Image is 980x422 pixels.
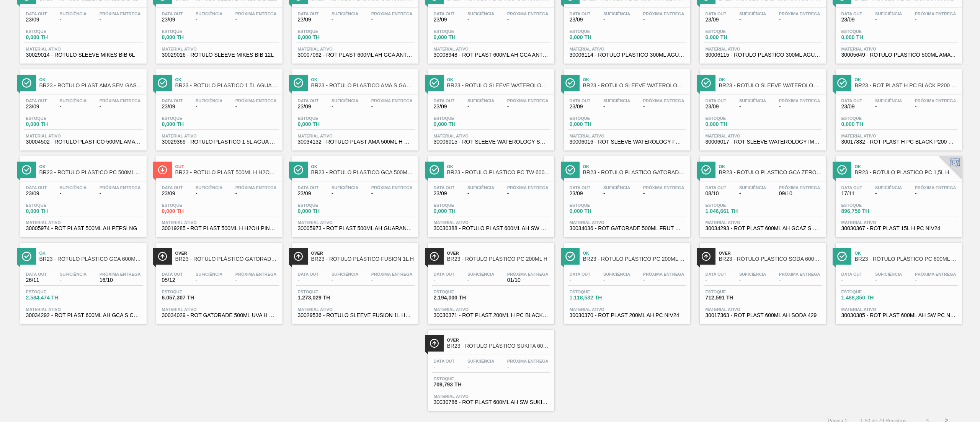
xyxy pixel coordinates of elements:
span: Ok [583,77,686,82]
span: Material ativo [26,220,141,225]
span: 23/09 [162,191,183,196]
span: BR23 - RÓTULO PLÁSTICO GATORADE UVA 500ML H [175,256,279,262]
span: Estoque [841,29,895,34]
span: Data out [298,11,319,16]
span: Suficiência [875,11,902,16]
span: Próxima Entrega [915,98,956,103]
span: Suficiência [196,98,222,103]
a: ÍconeOkBR23 - RÓTULO PLÁSTICO PC 500ML AHData out23/09Suficiência-Próxima Entrega-Estoque0,000 TH... [15,150,150,237]
span: Out [175,164,279,169]
span: Próxima Entrega [235,11,277,16]
span: BR23 - RÓTULO SLEEVE WATEROLOGY IMUNIDADE 500ML [719,83,822,88]
span: Data out [162,98,183,103]
span: 23/09 [162,17,183,23]
span: 09/10 [779,191,820,196]
span: 0,000 TH [162,121,216,127]
a: ÍconeOverBR23 - RÓTULO PLÁSTICO GATORADE UVA 500ML HData out05/12Suficiência-Próxima Entrega-Esto... [150,237,286,324]
span: Material ativo [434,47,549,51]
img: Ícone [158,78,167,88]
span: - [332,104,358,110]
span: Material ativo [570,134,684,138]
span: Suficiência [467,98,494,103]
span: BR23 - RÓTULO PLÁSTICO PC 1,5L H [855,170,958,175]
span: - [643,17,684,23]
span: - [643,104,684,110]
span: Próxima Entrega [507,11,549,16]
span: 30006017 - ROT SLEEVE WATEROLOGY IMUNIDADE 500ML [706,139,820,145]
span: Data out [162,185,183,190]
span: - [332,191,358,196]
span: 23/09 [434,104,455,110]
span: - [603,191,630,196]
span: BR23 - RÓTULO PLÁSTICO GCA 600ML AH [39,256,143,262]
span: 30029016 - ROTULO SLEEVE MIKES BIB 12L [162,52,277,58]
span: - [60,104,87,110]
span: 30034036 - ROT GATORADE 500ML FRUT CITRICAS AH NV25 [570,226,684,231]
span: Material ativo [298,220,413,225]
span: Próxima Entrega [915,11,956,16]
span: Estoque [706,29,759,34]
span: Material ativo [26,134,141,138]
span: BR23 - RÓTULO PLÁSTICO SODA 600ML AH [719,256,822,262]
span: - [467,191,494,196]
span: Data out [434,185,455,190]
span: BR23 - RÓTULO SLEEVE WATEROLOGY FOCO 500ML [583,83,686,88]
a: ÍconeOkBR23 - ROTULO PLASTICO 1 5L AGUA AMA NIV23Data out23/09Suficiência-Próxima Entrega-Estoque... [150,64,286,150]
span: 0,000 TH [298,121,351,127]
span: Ok [39,164,143,169]
span: Material ativo [434,220,549,225]
img: Ícone [158,252,167,261]
span: 0,000 TH [570,34,623,40]
a: ÍconeOkBR23 - RÓTULO PLÁSTICO GATORADE FRUTAS CÍTRICAS 500ML AHData out23/09Suficiência-Próxima E... [558,150,694,237]
span: Ok [311,77,415,82]
span: Estoque [570,116,623,121]
span: BR23 - RÓTULO PLAST 500ML H H2OH PINK [175,170,279,175]
span: - [332,17,358,23]
span: 30006114 - ROTULO PLASTICO 300ML AGUA AMA SEM GAS [570,52,684,58]
span: BR23 - RÓTULO PLÁSTICO PC TW 600ML SW AH [447,170,550,175]
span: Data out [841,185,862,190]
img: Ícone [294,78,303,88]
img: Ícone [837,252,847,261]
span: Data out [706,11,727,16]
a: ÍconeOkBR23 - RÓTULO PLÁSTICO GCA ZERO 600ML AHData out08/10Suficiência-Próxima Entrega09/10Estoq... [694,150,830,237]
span: Próxima Entrega [779,98,820,103]
span: Material ativo [162,134,277,138]
span: 30006016 - ROT SLEEVE WATEROLOGY FOCO 500ML [570,139,684,145]
span: - [467,104,494,110]
span: Estoque [26,116,80,121]
span: - [371,17,413,23]
span: 30034132 - ROTULO PLAST AMA 500ML H NIV25 [298,139,413,145]
span: 0,000 TH [434,34,487,40]
a: ÍconeOkBR23 - ROT PLAST H PC BLACK P200 MPData out23/09Suficiência-Próxima Entrega-Estoque0,000 T... [830,64,966,150]
span: Próxima Entrega [643,11,684,16]
span: 0,000 TH [26,208,80,214]
span: Estoque [434,116,487,121]
span: 23/09 [570,191,591,196]
a: ÍconeOkBR23 - RÓTULO SLEEVE WATEROLOGY FOCO 500MLData out23/09Suficiência-Próxima Entrega-Estoque... [558,64,694,150]
span: Estoque [570,203,623,208]
span: Data out [298,185,319,190]
span: 30030367 - ROT PLAST 15L H PC NIV24 [841,226,956,231]
span: 23/09 [706,17,727,23]
span: 0,000 TH [706,121,759,127]
span: Data out [26,11,47,16]
span: Ok [583,164,686,169]
span: - [603,17,630,23]
span: 23/09 [26,191,47,196]
span: Material ativo [570,220,684,225]
img: Ícone [22,165,31,175]
span: Estoque [434,29,487,34]
span: - [779,17,820,23]
span: 0,000 TH [162,34,216,40]
span: BR23 - RÓTULO SLEEVE WATEROLOGY SAIS MIN 500ML [447,83,550,88]
span: Estoque [570,29,623,34]
span: 23/09 [841,17,862,23]
span: - [371,191,413,196]
span: Data out [434,11,455,16]
span: Próxima Entrega [371,98,413,103]
span: Data out [841,98,862,103]
a: ÍconeOkBR23 - RÓTULO PLÁSTICO GCA 600ML AHData out26/11Suficiência-Próxima Entrega16/10Estoque2.5... [15,237,150,324]
span: - [915,17,956,23]
span: Ok [583,251,686,255]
